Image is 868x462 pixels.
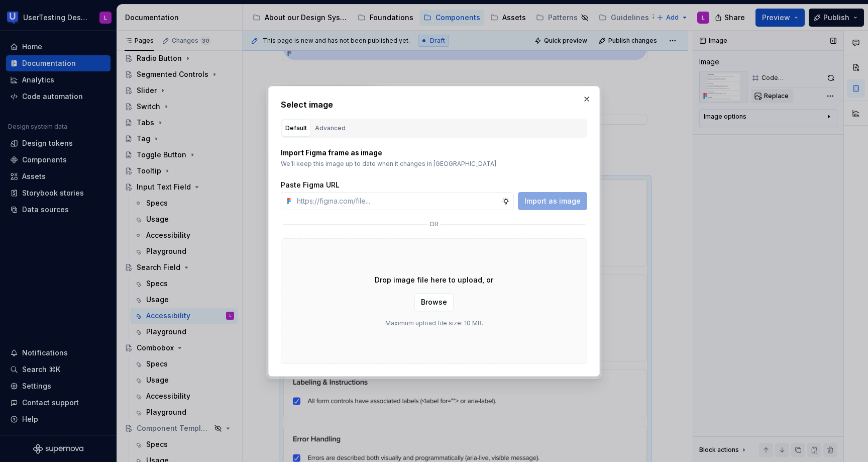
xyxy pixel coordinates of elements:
input: https://figma.com/file... [293,192,502,210]
p: We’ll keep this image up to date when it changes in [GEOGRAPHIC_DATA]. [281,160,587,168]
p: or [429,220,439,228]
p: Import Figma frame as image [281,148,587,158]
p: Drop image file here to upload, or [375,275,493,285]
label: Paste Figma URL [281,180,340,190]
button: Browse [414,293,454,311]
span: Browse [421,297,447,307]
div: Advanced [315,123,346,133]
h2: Select image [281,99,587,111]
p: Maximum upload file size: 10 MB. [385,319,483,327]
div: Default [285,123,307,133]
